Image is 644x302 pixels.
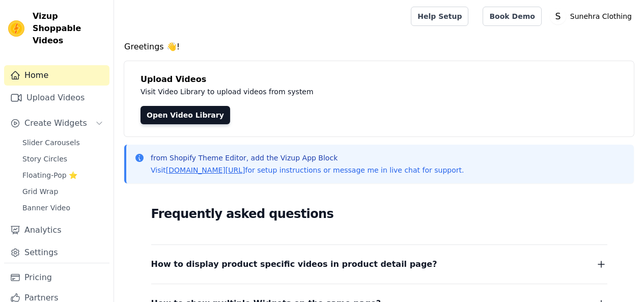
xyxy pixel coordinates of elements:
[16,201,109,215] a: Banner Video
[555,11,561,21] text: S
[22,170,77,180] span: Floating-Pop ⭐
[4,113,109,133] button: Create Widgets
[141,86,597,98] p: Visit Video Library to upload videos from system
[550,7,636,25] button: S Sunehra Clothing
[411,7,468,26] a: Help Setup
[16,168,109,182] a: Floating-Pop ⭐
[16,135,109,150] a: Slider Carousels
[4,267,109,288] a: Pricing
[8,20,24,37] img: Vizup
[151,165,464,175] p: Visit for setup instructions or message me in live chat for support.
[22,186,58,197] span: Grid Wrap
[16,184,109,199] a: Grid Wrap
[124,41,634,53] h4: Greetings 👋!
[141,106,230,124] a: Open Video Library
[4,242,109,263] a: Settings
[151,204,607,224] h2: Frequently asked questions
[151,257,607,271] button: How to display product specific videos in product detail page?
[16,152,109,166] a: Story Circles
[22,138,80,148] span: Slider Carousels
[151,257,437,271] span: How to display product specific videos in product detail page?
[4,65,109,86] a: Home
[166,166,245,174] a: [DOMAIN_NAME][URL]
[141,73,618,86] h4: Upload Videos
[566,7,636,25] p: Sunehra Clothing
[4,88,109,108] a: Upload Videos
[22,203,70,213] span: Banner Video
[24,117,87,129] span: Create Widgets
[33,10,105,47] span: Vizup Shoppable Videos
[22,154,67,164] span: Story Circles
[4,220,109,240] a: Analytics
[151,153,464,163] p: from Shopify Theme Editor, add the Vizup App Block
[483,7,541,26] a: Book Demo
